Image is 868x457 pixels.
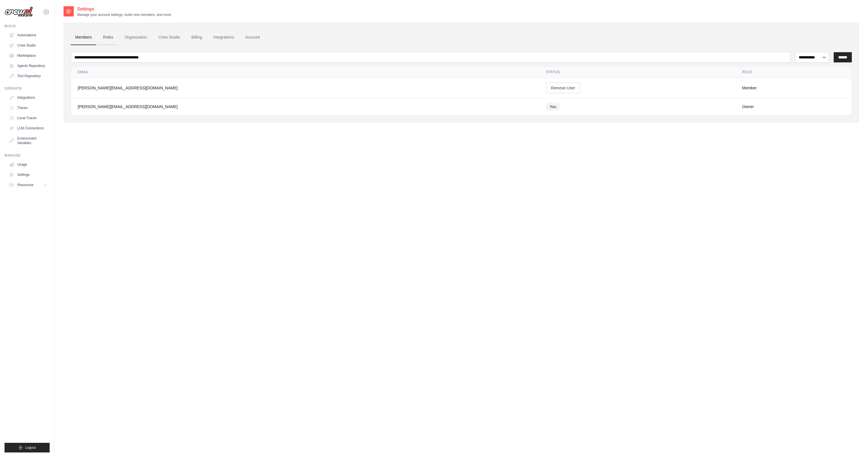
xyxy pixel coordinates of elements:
a: Settings [7,170,50,179]
a: Members [71,30,96,45]
div: [PERSON_NAME][EMAIL_ADDRESS][DOMAIN_NAME] [78,104,532,109]
a: Account [241,30,264,45]
a: Usage [7,160,50,169]
th: Email [71,66,539,78]
a: Integrations [7,93,50,102]
div: Operate [5,86,50,91]
a: Crew Studio [154,30,185,45]
a: Traces [7,103,50,112]
a: Organization [120,30,151,45]
a: LLM Connections [7,124,50,133]
div: [PERSON_NAME][EMAIL_ADDRESS][DOMAIN_NAME] [78,85,532,91]
a: Integrations [209,30,239,45]
a: Roles [98,30,118,45]
a: Automations [7,31,50,40]
div: Owner [742,104,845,109]
a: Crew Studio [7,41,50,50]
div: Manage [5,153,50,158]
button: Resources [7,180,50,189]
div: Build [5,24,50,28]
button: Remove User [546,83,580,93]
a: Environment Variables [7,134,50,148]
img: Logo [5,7,33,17]
a: Local Traces [7,113,50,123]
div: Member [742,85,845,91]
a: Tool Repository [7,71,50,81]
th: Role [735,66,852,78]
span: Logout [25,445,36,450]
a: Agents Repository [7,61,50,70]
p: Manage your account settings, invite new members, and more. [77,12,172,17]
span: Resources [17,183,33,187]
th: Status [539,66,735,78]
h2: Settings [77,6,172,12]
a: Billing [187,30,207,45]
button: Logout [5,443,50,452]
span: You [546,103,560,111]
a: Marketplace [7,51,50,60]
